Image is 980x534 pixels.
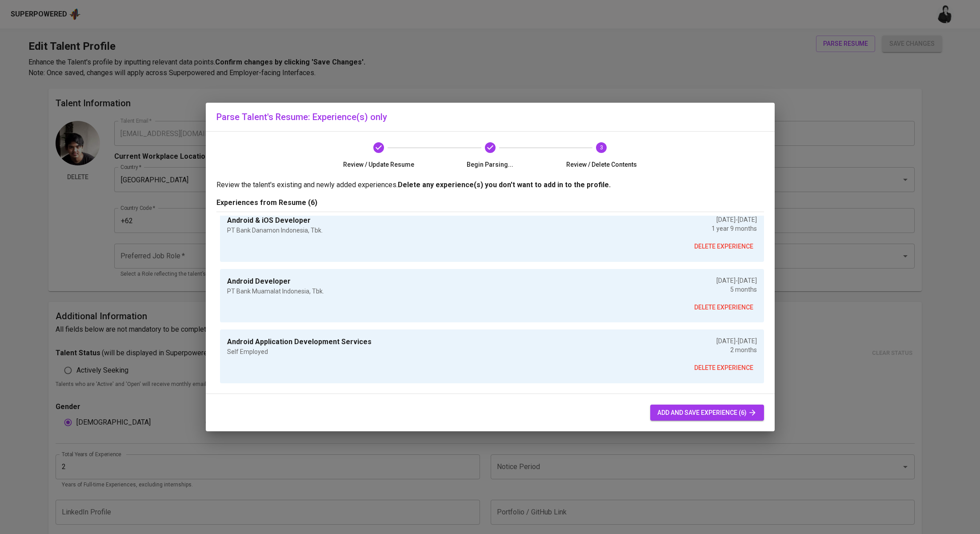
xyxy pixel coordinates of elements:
text: 3 [600,145,603,151]
p: [DATE] - [DATE] [712,215,757,224]
p: PT Bank Danamon Indonesia, Tbk. [227,226,323,235]
p: Experiences from Resume (6) [216,197,764,208]
p: PT Bank Muamalat Indonesia, Tbk. [227,287,324,296]
p: Android Application Development Services [227,337,372,347]
button: delete experience [691,360,757,376]
p: Self Employed [227,347,372,356]
span: delete experience [694,302,753,313]
b: Delete any experience(s) you don't want to add in to the profile. [398,181,611,189]
p: 2 months [716,345,757,354]
h6: Parse Talent's Resume: Experience(s) only [216,110,764,124]
span: delete experience [694,241,753,252]
button: add and save experience (6) [650,405,764,421]
p: 5 months [716,285,757,294]
span: Begin Parsing... [438,160,542,169]
p: Review the talent's existing and newly added experiences. [216,180,764,190]
span: add and save experience (6) [657,407,757,418]
p: 1 year 9 months [712,224,757,233]
span: Review / Update Resume [327,160,431,169]
p: Android & iOS Developer [227,215,323,226]
p: [DATE] - [DATE] [716,337,757,345]
span: delete experience [694,362,753,373]
p: Android Developer [227,276,324,287]
button: delete experience [691,238,757,255]
span: Review / Delete Contents [549,160,654,169]
button: delete experience [691,299,757,316]
p: [DATE] - [DATE] [716,276,757,285]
